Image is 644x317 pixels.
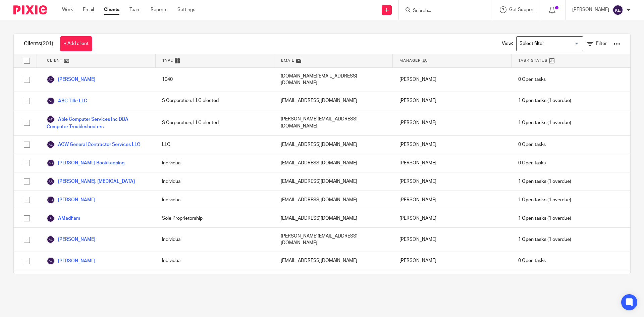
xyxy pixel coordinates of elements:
span: 1 Open tasks [518,215,546,222]
div: [PERSON_NAME] [393,68,512,92]
span: (1 overdue) [518,178,571,185]
img: svg%3E [47,177,55,186]
a: AMadFam [47,214,80,222]
span: Filter [596,41,607,46]
div: [EMAIL_ADDRESS][DOMAIN_NAME] [274,209,393,227]
a: [PERSON_NAME], [MEDICAL_DATA] [47,177,135,186]
img: svg%3E [47,196,55,204]
a: Reports [151,6,167,13]
a: + Add client [60,36,92,51]
div: [PERSON_NAME] [393,191,512,209]
input: Search [412,8,473,14]
div: [PERSON_NAME] [393,172,512,191]
a: Team [129,6,141,13]
input: Select all [20,54,33,67]
input: Search for option [517,38,579,50]
div: [PERSON_NAME] [393,270,512,294]
p: [PERSON_NAME] [572,6,609,13]
div: [PERSON_NAME][EMAIL_ADDRESS][DOMAIN_NAME] [274,110,393,135]
div: View: [492,34,620,54]
span: 1 Open tasks [518,236,546,243]
span: 0 Open tasks [518,257,546,264]
div: [PERSON_NAME] [393,252,512,270]
img: svg%3E [47,115,55,123]
span: Type [162,58,173,63]
a: [PERSON_NAME] [47,196,95,204]
img: svg%3E [47,235,55,244]
div: [PERSON_NAME] [393,136,512,154]
span: 0 Open tasks [518,141,546,148]
div: Individual [155,172,274,191]
img: svg%3E [47,159,55,167]
div: Individual [155,252,274,270]
div: [EMAIL_ADDRESS][DOMAIN_NAME] [274,154,393,172]
div: [PERSON_NAME][EMAIL_ADDRESS][DOMAIN_NAME] [274,270,393,294]
span: 0 Open tasks [518,160,546,166]
a: Able Computer Services Inc DBA Computer Troubleshooters [47,115,149,130]
div: [PERSON_NAME] [393,110,512,135]
div: Individual [155,228,274,252]
a: Work [62,6,73,13]
a: [PERSON_NAME] [47,235,95,244]
a: [PERSON_NAME] [47,257,95,265]
div: [EMAIL_ADDRESS][DOMAIN_NAME] [274,252,393,270]
span: 1 Open tasks [518,97,546,104]
img: svg%3E [47,97,55,105]
div: [EMAIL_ADDRESS][DOMAIN_NAME] [274,136,393,154]
a: Settings [177,6,195,13]
div: [PERSON_NAME] [393,92,512,110]
div: [DOMAIN_NAME][EMAIL_ADDRESS][DOMAIN_NAME] [274,68,393,92]
a: [PERSON_NAME] Bookkeeping [47,159,124,167]
span: (1 overdue) [518,97,571,104]
img: svg%3E [47,214,55,222]
div: 1040 [155,68,274,92]
a: Email [83,6,94,13]
a: Clients [104,6,119,13]
span: Task Status [518,58,548,63]
h1: Clients [24,40,53,47]
div: S Corporation, LLC elected [155,110,274,135]
div: [PERSON_NAME] [393,209,512,227]
a: ACW General Contractor Services LLC [47,141,140,149]
div: [PERSON_NAME] [393,154,512,172]
div: [PERSON_NAME][EMAIL_ADDRESS][DOMAIN_NAME] [274,228,393,252]
div: [EMAIL_ADDRESS][DOMAIN_NAME] [274,191,393,209]
span: Get Support [509,7,535,12]
span: (201) [41,41,53,46]
div: [EMAIL_ADDRESS][DOMAIN_NAME] [274,92,393,110]
span: (1 overdue) [518,119,571,126]
img: svg%3E [47,75,55,84]
a: [PERSON_NAME] [47,75,95,84]
div: [PERSON_NAME] [393,228,512,252]
div: LLC [155,136,274,154]
div: Sole Proprietorship [155,209,274,227]
div: S Corporation, LLC elected [155,92,274,110]
span: 0 Open tasks [518,76,546,83]
div: [EMAIL_ADDRESS][DOMAIN_NAME] [274,172,393,191]
div: Search for option [516,36,583,51]
span: (1 overdue) [518,215,571,222]
span: (1 overdue) [518,197,571,203]
a: ABC Title LLC [47,97,87,105]
div: Individual [155,191,274,209]
div: Individual [155,154,274,172]
span: Client [47,58,62,63]
img: Pixie [13,5,47,14]
img: svg%3E [47,257,55,265]
span: 1 Open tasks [518,178,546,185]
div: S Corporation, LLC elected [155,270,274,294]
img: svg%3E [47,141,55,149]
span: (1 overdue) [518,236,571,243]
img: svg%3E [612,5,623,15]
span: 1 Open tasks [518,197,546,203]
span: Email [281,58,294,63]
span: Manager [399,58,421,63]
span: 1 Open tasks [518,119,546,126]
